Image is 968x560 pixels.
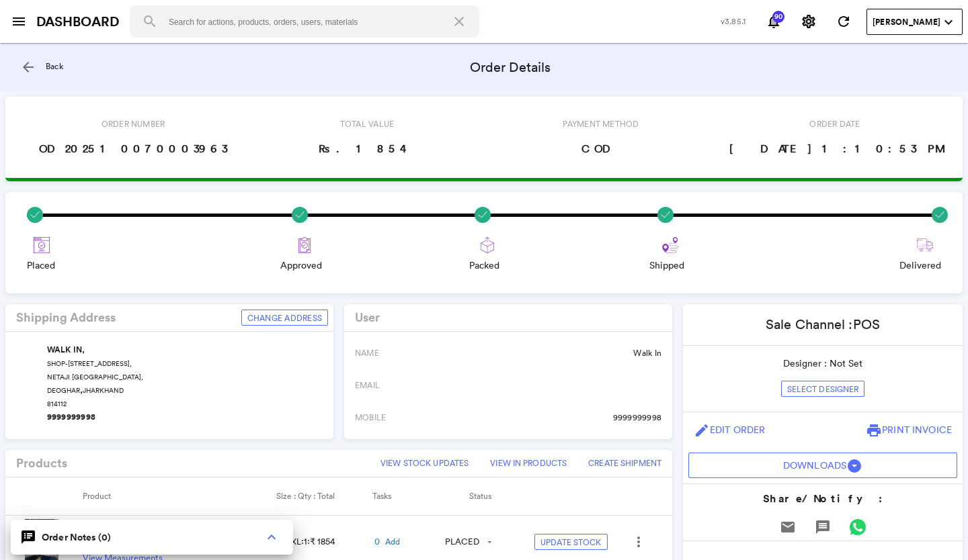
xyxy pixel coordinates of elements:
p: Designer : [783,357,862,370]
span: Shipped [649,259,684,272]
button: Notifications [760,8,787,35]
span: Approved [280,259,322,272]
md-icon: notifications [766,13,782,30]
span: Print Invoice [882,424,952,436]
span: Back [46,60,63,72]
span: Not Set [830,357,862,369]
md-icon: more_vert [631,534,647,550]
img: truck-delivering.svg [917,237,933,253]
span: NETAJI [GEOGRAPHIC_DATA], [47,372,143,382]
md-icon: arrow_back [20,59,36,75]
span: Packed [469,259,499,272]
button: Send Message [809,514,836,541]
md-icon: arrow_drop_down_circle [846,458,862,474]
button: Create Shipment [583,455,667,471]
button: User [866,9,963,35]
button: Clear [443,5,475,38]
span: Select Designer [787,383,859,395]
span: NAME [355,347,379,359]
button: Refresh State [830,8,857,35]
span: View In Products [490,457,567,469]
button: Send Email [774,514,801,541]
md-icon: email [780,519,796,535]
button: Send WhatsApp [844,514,871,541]
button: View Stock Updates [375,455,474,471]
h4: Share/Notify : [683,491,963,507]
span: WALK IN [47,344,83,356]
md-icon: expand_more [940,14,957,30]
span: 9999999998 [613,412,661,423]
button: Search [134,5,166,38]
span: Walk In [633,347,661,359]
md-select: PLACED [440,534,491,550]
span: Placed [27,259,55,272]
h4: User [355,311,380,324]
button: {{showOrderChat ? 'keyboard_arrow_down' : 'keyboard_arrow_up'}} [258,524,285,551]
md-icon: menu [11,13,27,30]
span: Order Notes (0) [42,530,111,544]
button: User [688,453,957,478]
md-icon: refresh [836,13,852,30]
button: Select Designer [781,381,865,397]
span: Create Shipment [588,457,661,469]
span: Payment Method [557,113,644,135]
md-icon: close [451,13,467,30]
span: COD [576,135,626,162]
span: Order Date [804,113,865,135]
span: JHARKHAND [83,385,124,395]
span: Change Address [247,312,322,324]
md-icon: settings [801,13,817,30]
button: Settings [795,8,822,35]
div: , , [47,342,323,423]
md-icon: {{showOrderChat ? 'keyboard_arrow_down' : 'keyboard_arrow_up'}} [264,529,280,545]
span: v3.85.1 [721,15,745,27]
section: speaker_notes Order Notes (0){{showOrderChat ? 'keyboard_arrow_down' : 'keyboard_arrow_up'}} [11,520,293,555]
span: pos [853,316,880,332]
span: 814112 [47,399,67,409]
span: 9999999998 [47,411,95,423]
img: approve.svg [296,237,313,253]
span: Order Details [470,58,551,77]
span: View Stock Updates [380,457,469,469]
span: Order Number [96,113,171,135]
img: route.svg [662,237,678,253]
button: Open phone interactions menu [625,528,652,555]
a: View In Products [485,455,572,471]
th: Status [440,477,529,515]
span: DEOGHAR [47,385,80,395]
md-icon: speaker_notes [20,529,36,545]
span: SHOP-[STREET_ADDRESS], [47,359,132,369]
img: success.svg [932,207,948,223]
img: success.svg [475,207,491,223]
button: Update Stock [534,534,607,550]
div: PLACED [445,536,479,549]
h4: Shipping Address [16,311,116,324]
span: MOBILE [355,412,386,423]
a: Add [385,536,401,547]
span: Delivered [899,259,941,272]
button: Change Address [241,310,328,326]
th: Product [83,477,270,515]
button: arrow_back [15,54,42,81]
span: [PERSON_NAME] [873,16,940,28]
img: places.svg [34,237,50,253]
span: Total Value [335,113,400,135]
md-icon: edit [694,422,710,438]
md-icon: message [815,519,831,535]
md-icon: print [866,422,882,438]
span: ₹ 1854 [310,536,335,547]
span: 90 [772,13,785,20]
md-icon: search [142,13,158,30]
img: success.svg [27,207,43,223]
img: success.svg [657,207,674,223]
h4: Products [16,457,67,470]
a: editEdit Order [688,418,770,442]
span: [DATE] 1:10:53 PM [724,135,946,162]
button: printPrint Invoice [860,418,957,442]
a: DASHBOARD [36,12,119,32]
span: XL [291,536,301,547]
th: Tasks [372,477,440,515]
md-menu: Edit Product in New Tab [621,528,656,555]
img: success.svg [292,207,308,223]
img: export.svg [479,237,495,253]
